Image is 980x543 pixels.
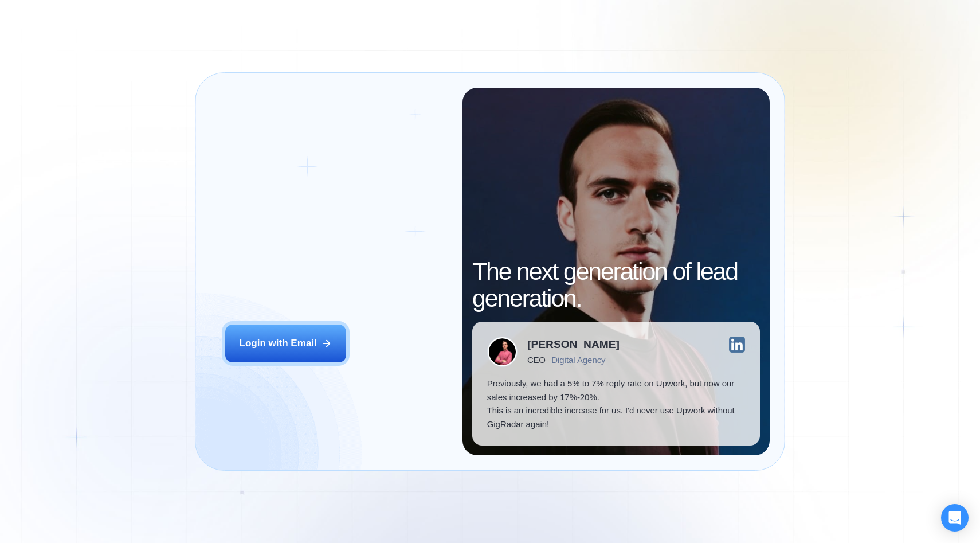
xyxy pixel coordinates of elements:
button: Login with Email [225,325,347,362]
div: [PERSON_NAME] [527,339,620,350]
div: CEO [527,355,545,365]
div: Open Intercom Messenger [941,504,969,532]
p: Previously, we had a 5% to 7% reply rate on Upwork, but now our sales increased by 17%-20%. This ... [487,377,746,431]
div: Login with Email [240,337,317,350]
h2: The next generation of lead generation. [472,258,760,312]
div: Digital Agency [551,355,605,365]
